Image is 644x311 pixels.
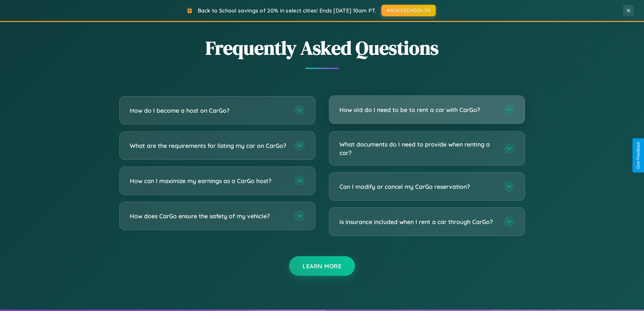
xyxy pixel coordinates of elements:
h3: How can I maximize my earnings as a CarGo host? [130,177,287,185]
h3: What documents do I need to provide when renting a car? [339,140,497,157]
button: BACK2SCHOOL20 [381,5,436,16]
h3: Is insurance included when I rent a car through CarGo? [339,218,497,226]
h3: How do I become a host on CarGo? [130,106,287,115]
h3: How old do I need to be to rent a car with CarGo? [339,106,497,114]
div: Give Feedback [636,142,641,169]
h3: How does CarGo ensure the safety of my vehicle? [130,212,287,220]
span: Back to School savings of 20% in select cities! Ends [DATE] 10am PT. [198,7,376,14]
h2: Frequently Asked Questions [119,35,525,61]
button: Learn More [289,256,355,276]
h3: What are the requirements for listing my car on CarGo? [130,141,287,150]
h3: Can I modify or cancel my CarGo reservation? [339,182,497,191]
